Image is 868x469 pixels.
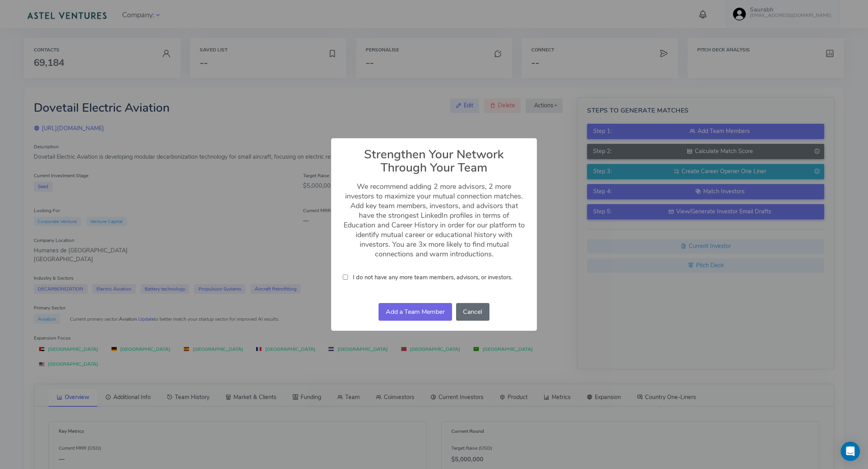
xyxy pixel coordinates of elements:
[379,303,452,321] button: Add a Team Member
[841,442,860,461] div: Open Intercom Messenger
[353,273,512,281] span: I do not have any more team members, advisors, or investors.
[331,138,537,174] h2: Strengthen Your Network Through Your Team
[343,182,525,259] p: We recommend adding 2 more advisors, 2 more investors to maximize your mutual connection matches....
[343,274,348,280] input: I do not have any more team members, advisors, or investors.
[456,303,489,321] button: Cancel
